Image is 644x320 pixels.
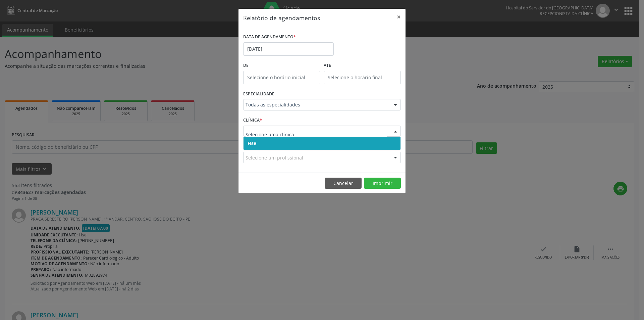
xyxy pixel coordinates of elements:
[243,60,320,71] label: De
[246,128,387,141] input: Selecione uma clínica
[392,9,406,25] button: Close
[364,178,401,189] button: Imprimir
[243,42,334,56] input: Selecione uma data ou intervalo
[246,154,303,161] span: Selecione um profissional
[243,32,296,42] label: DATA DE AGENDAMENTO
[325,178,362,189] button: Cancelar
[248,140,256,146] span: Hse
[243,71,320,84] input: Selecione o horário inicial
[243,115,262,126] label: CLÍNICA
[243,89,274,99] label: ESPECIALIDADE
[243,13,320,22] h5: Relatório de agendamentos
[246,101,387,108] span: Todas as especialidades
[324,71,401,84] input: Selecione o horário final
[324,60,401,71] label: ATÉ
